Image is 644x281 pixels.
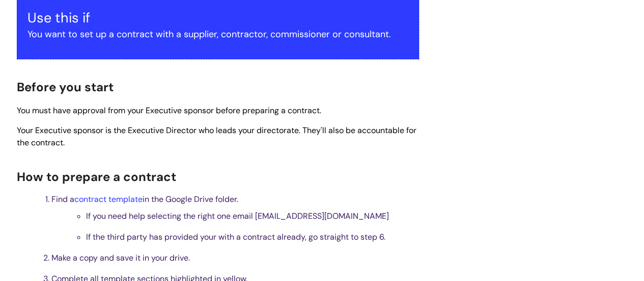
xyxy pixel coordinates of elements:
[51,194,238,205] span: Find a in the Google Drive folder.
[17,79,114,95] span: Before you start
[17,105,321,116] span: You must have approval from your Executive sponsor before preparing a contract.
[86,232,385,242] span: If the third party has provided your with a contract already, go straight to step 6.
[17,169,176,185] span: How to prepare a contract
[86,211,389,221] span: If you need help selecting the right one email [EMAIL_ADDRESS][DOMAIN_NAME]
[74,194,143,205] a: contract template
[51,252,190,263] span: Make a copy and save it in your drive.
[27,10,408,26] h3: Use this if
[27,26,408,42] p: You want to set up a contract with a supplier, contractor, commissioner or consultant.
[17,125,416,148] span: Your Executive sponsor is the Executive Director who leads your directorate. They'll also be acco...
